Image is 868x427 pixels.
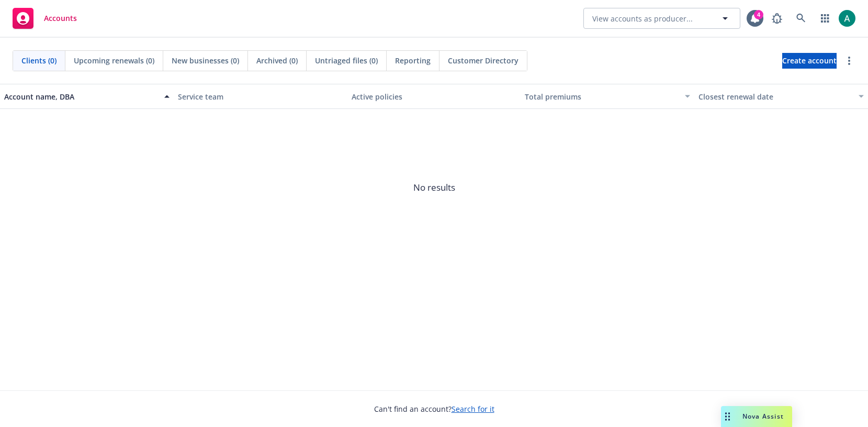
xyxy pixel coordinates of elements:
[815,8,836,29] a: Switch app
[352,91,517,102] div: Active policies
[4,91,158,102] div: Account name, DBA
[742,412,784,421] span: Nova Assist
[21,55,57,66] span: Clients (0)
[592,13,693,24] span: View accounts as producer...
[174,84,347,109] button: Service team
[347,84,521,109] button: Active policies
[839,10,855,27] img: photo
[452,404,494,414] a: Search for it
[694,84,868,109] button: Closest renewal date
[843,54,855,67] a: more
[172,55,239,66] span: New businesses (0)
[754,10,763,19] div: 4
[721,406,734,427] div: Drag to move
[791,8,811,29] a: Search
[766,8,787,29] a: Report a Bug
[521,84,694,109] button: Total premiums
[256,55,298,66] span: Archived (0)
[583,8,740,29] button: View accounts as producer...
[782,53,837,69] a: Create account
[721,406,792,427] button: Nova Assist
[178,91,343,102] div: Service team
[374,403,494,414] span: Can't find an account?
[782,51,837,71] span: Create account
[448,55,518,66] span: Customer Directory
[315,55,378,66] span: Untriaged files (0)
[8,4,81,33] a: Accounts
[74,55,154,66] span: Upcoming renewals (0)
[44,14,77,23] span: Accounts
[525,91,679,102] div: Total premiums
[698,91,852,102] div: Closest renewal date
[395,55,431,66] span: Reporting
